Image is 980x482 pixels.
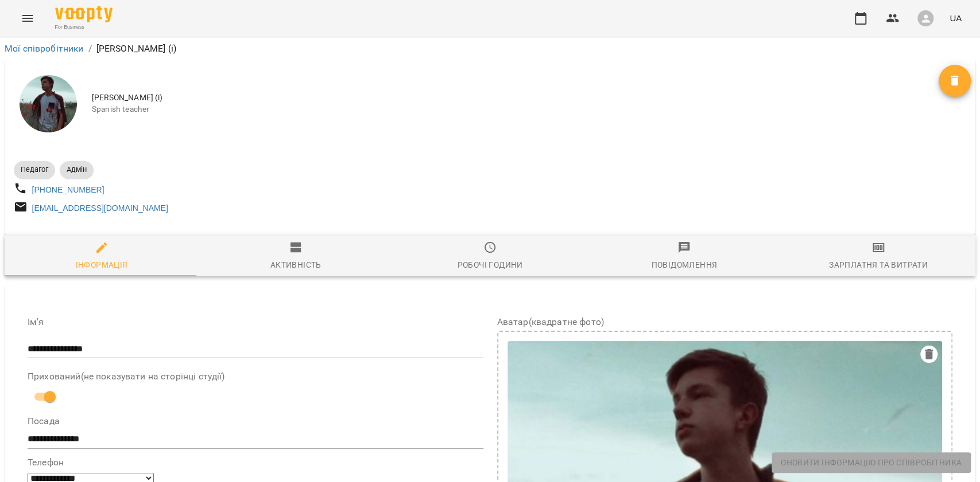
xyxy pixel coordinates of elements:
[96,42,177,56] p: [PERSON_NAME] (і)
[270,258,321,272] div: Активність
[945,7,966,29] button: UA
[5,42,975,56] nav: breadcrumb
[20,75,77,132] img: Ілля Закіров (і)
[28,318,483,327] label: Ім'я
[497,318,953,327] label: Аватар(квадратне фото)
[32,203,168,213] a: [EMAIL_ADDRESS][DOMAIN_NAME]
[55,23,113,31] span: For Business
[939,65,971,97] button: Видалити
[32,185,104,194] a: [PHONE_NUMBER]
[28,458,483,467] label: Телефон
[28,372,483,381] label: Прихований(не показувати на сторінці студії)
[5,43,84,54] a: Мої співробітники
[651,258,717,272] div: Повідомлення
[92,92,939,104] span: [PERSON_NAME] (і)
[28,417,483,426] label: Посада
[92,104,939,115] span: Spanish teacher
[60,164,94,175] span: Адмін
[950,12,962,24] span: UA
[14,164,55,175] span: Педагог
[76,258,128,272] div: Інформація
[457,258,522,272] div: Робочі години
[88,42,92,56] li: /
[55,6,113,22] img: Voopty Logo
[14,5,41,32] button: Menu
[829,258,928,272] div: Зарплатня та Витрати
